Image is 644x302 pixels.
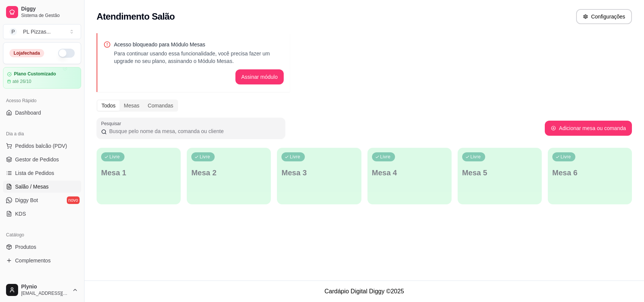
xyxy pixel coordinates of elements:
input: Pesquisar [107,127,281,135]
div: Comandas [144,100,178,111]
p: Mesa 1 [101,167,176,178]
a: KDS [3,208,81,220]
div: Catálogo [3,229,81,241]
a: Plano Customizadoaté 26/10 [3,67,81,89]
span: Diggy Bot [15,196,38,204]
div: Loja fechada [9,49,44,57]
span: Diggy [21,6,78,12]
button: Pedidos balcão (PDV) [3,140,81,152]
p: Mesa 4 [372,167,447,178]
span: Pedidos balcão (PDV) [15,142,67,150]
span: Sistema de Gestão [21,12,78,18]
span: Lista de Pedidos [15,169,54,177]
span: Plynio [21,284,69,290]
p: Livre [200,154,210,160]
span: Salão / Mesas [15,183,49,190]
span: Complementos [15,257,51,264]
div: Dia a dia [3,128,81,140]
span: P [9,28,17,35]
button: Select a team [3,24,81,39]
h2: Atendimento Salão [97,11,175,23]
button: LivreMesa 1 [97,148,181,204]
button: LivreMesa 6 [548,148,632,204]
button: Plynio[EMAIL_ADDRESS][DOMAIN_NAME] [3,281,81,299]
a: Diggy Botnovo [3,194,81,206]
label: Pesquisar [101,120,124,127]
button: Alterar Status [58,49,75,58]
a: Produtos [3,241,81,253]
span: KDS [15,210,26,218]
button: Configurações [576,9,632,24]
button: LivreMesa 3 [277,148,361,204]
p: Acesso bloqueado para Módulo Mesas [114,41,284,48]
footer: Cardápio Digital Diggy © 2025 [85,281,644,302]
p: Mesa 2 [191,167,266,178]
a: Dashboard [3,107,81,119]
button: LivreMesa 2 [187,148,271,204]
a: Salão / Mesas [3,181,81,193]
article: até 26/10 [12,78,31,84]
button: Assinar módulo [235,69,284,84]
p: Mesa 5 [462,167,537,178]
span: Produtos [15,243,36,251]
p: Livre [470,154,481,160]
p: Livre [561,154,571,160]
div: PL Pizzas ... [23,28,51,35]
div: Mesas [120,100,143,111]
div: Todos [97,100,120,111]
span: Dashboard [15,109,41,117]
p: Livre [290,154,300,160]
p: Livre [109,154,120,160]
p: Mesa 6 [552,167,627,178]
a: Complementos [3,254,81,267]
p: Mesa 3 [281,167,357,178]
button: LivreMesa 4 [367,148,452,204]
article: Plano Customizado [14,71,56,77]
a: Gestor de Pedidos [3,153,81,166]
a: DiggySistema de Gestão [3,3,81,21]
span: Gestor de Pedidos [15,156,59,163]
p: Livre [380,154,391,160]
button: Adicionar mesa ou comanda [545,121,632,136]
button: LivreMesa 5 [458,148,542,204]
div: Acesso Rápido [3,95,81,107]
a: Lista de Pedidos [3,167,81,179]
p: Para continuar usando essa funcionalidade, você precisa fazer um upgrade no seu plano, assinando ... [114,50,284,65]
span: [EMAIL_ADDRESS][DOMAIN_NAME] [21,290,69,296]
